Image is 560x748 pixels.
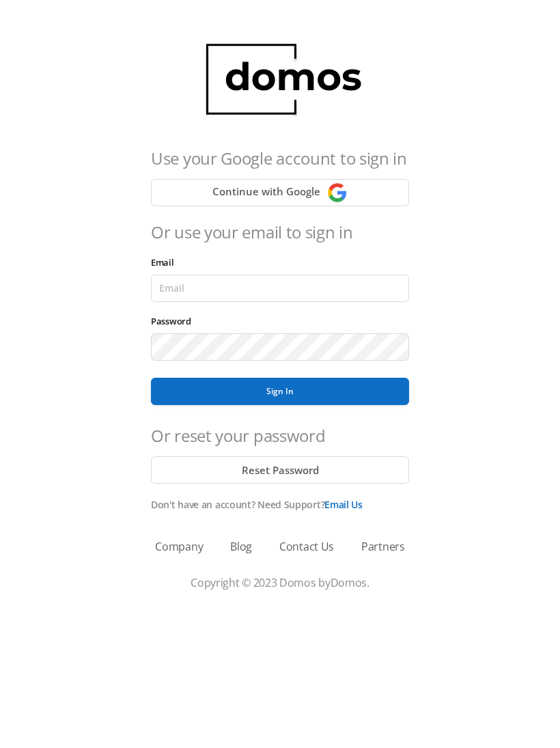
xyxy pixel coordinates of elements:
h4: Or reset your password [151,424,409,448]
a: Email Us [324,498,363,511]
input: Email [151,275,409,302]
img: domos [192,27,369,133]
input: Password [151,333,409,361]
h4: Or use your email to sign in [151,220,409,245]
a: Domos [331,575,367,590]
a: Company [155,538,203,555]
label: Email [151,256,181,268]
p: Don't have an account? Need Support? [151,497,409,512]
h4: Use your Google account to sign in [151,146,409,171]
a: Blog [230,538,252,555]
button: Sign In [151,378,409,405]
a: Partners [361,538,405,555]
p: Copyright © 2023 Domos by . [34,574,526,591]
button: Reset Password [151,456,409,484]
button: Continue with Google [151,179,409,206]
a: Contact Us [279,538,334,555]
img: Continue with Google [327,182,348,203]
label: Password [151,315,198,327]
